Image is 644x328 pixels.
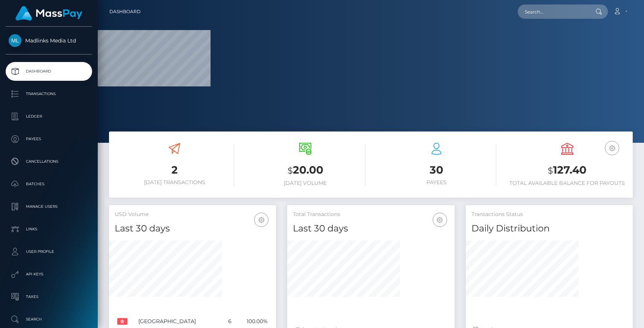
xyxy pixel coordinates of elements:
[109,4,141,20] a: Dashboard
[6,37,92,44] span: Madlinks Media Ltd
[6,242,92,261] a: User Profile
[6,62,92,81] a: Dashboard
[6,175,92,193] a: Batches
[9,111,89,122] p: Ledger
[6,85,92,103] a: Transactions
[115,211,270,218] h5: USD Volume
[508,180,627,186] h6: Total Available Balance for Payouts
[9,224,89,235] p: Links
[9,66,89,77] p: Dashboard
[15,6,82,21] img: MassPay Logo
[6,220,92,239] a: Links
[115,179,234,186] h6: [DATE] Transactions
[548,165,553,176] small: $
[377,179,496,186] h6: Payees
[115,163,234,177] h3: 2
[518,5,588,19] input: Search...
[6,265,92,284] a: API Keys
[9,34,21,47] img: Madlinks Media Ltd
[293,211,449,218] h5: Total Transactions
[9,314,89,325] p: Search
[6,130,92,148] a: Payees
[288,165,293,176] small: $
[377,163,496,177] h3: 30
[293,222,449,235] h4: Last 30 days
[9,291,89,302] p: Taxes
[6,107,92,126] a: Ledger
[508,163,627,178] h3: 127.40
[9,269,89,280] p: API Keys
[245,163,365,178] h3: 20.00
[6,197,92,216] a: Manage Users
[6,152,92,171] a: Cancellations
[9,178,89,190] p: Batches
[471,222,627,235] h4: Daily Distribution
[9,246,89,257] p: User Profile
[9,133,89,145] p: Payees
[9,201,89,212] p: Manage Users
[245,180,365,186] h6: [DATE] Volume
[471,211,627,218] h5: Transactions Status
[115,222,270,235] h4: Last 30 days
[6,287,92,306] a: Taxes
[9,156,89,167] p: Cancellations
[117,316,127,326] img: HK.png
[9,88,89,100] p: Transactions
